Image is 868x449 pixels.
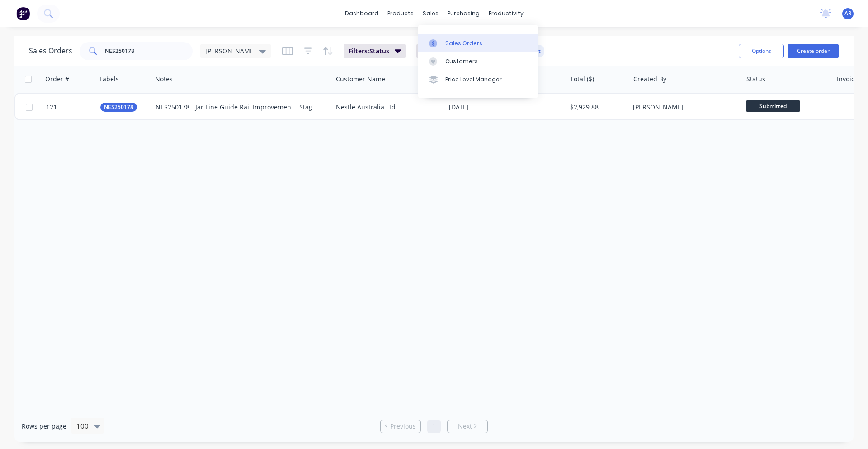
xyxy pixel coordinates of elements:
[445,39,482,47] div: Sales Orders
[746,100,800,112] span: Submitted
[156,103,320,112] div: NES250178 - Jar Line Guide Rail Improvement - Stage 2
[445,76,502,84] div: Price Level Manager
[443,7,484,20] div: purchasing
[390,422,416,431] span: Previous
[155,75,173,84] div: Notes
[739,44,784,58] button: Options
[449,103,516,112] div: [DATE]
[340,7,383,20] a: dashboard
[46,94,100,121] a: 121
[381,422,420,431] a: Previous page
[418,7,443,20] div: sales
[349,47,389,56] span: Filters: Status
[570,103,623,112] div: $2,929.88
[844,9,852,18] span: AR
[22,422,66,431] span: Rows per page
[377,420,491,433] ul: Pagination
[16,7,30,20] img: Factory
[336,75,385,84] div: Customer Name
[46,103,57,112] span: 121
[336,103,396,111] a: Nestle Australia Ltd
[104,103,133,112] span: NES250178
[45,75,69,84] div: Order #
[205,46,256,56] span: [PERSON_NAME]
[99,75,119,84] div: Labels
[418,52,538,71] a: Customers
[746,75,765,84] div: Status
[633,75,666,84] div: Created By
[633,103,733,112] div: [PERSON_NAME]
[418,71,538,89] a: Price Level Manager
[570,75,594,84] div: Total ($)
[458,422,472,431] span: Next
[448,422,487,431] a: Next page
[427,420,441,433] a: Page 1 is your current page
[100,103,137,112] button: NES250178
[484,7,528,20] div: productivity
[788,44,839,58] button: Create order
[445,57,478,66] div: Customers
[29,47,72,55] h1: Sales Orders
[344,44,406,58] button: Filters:Status
[383,7,418,20] div: products
[418,34,538,52] a: Sales Orders
[416,44,512,58] button: Sorting:Customer Name
[105,42,193,60] input: Search...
